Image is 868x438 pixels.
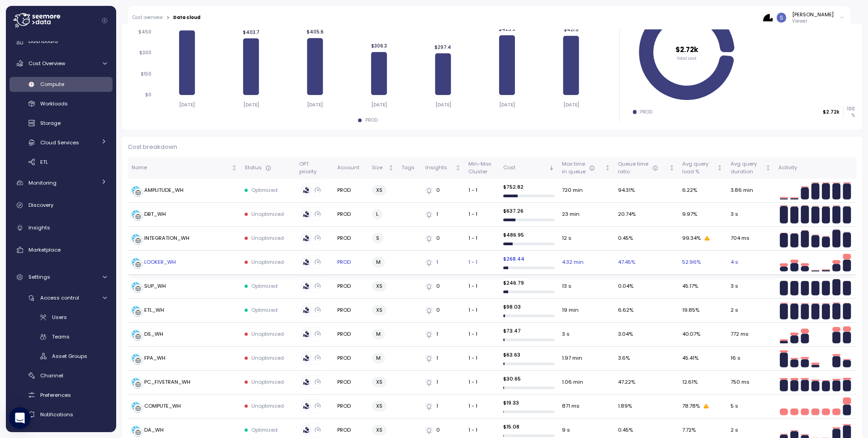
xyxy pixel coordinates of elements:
[251,354,284,362] p: Unoptimized
[128,157,241,179] th: NameNot sorted
[726,371,775,395] td: 750 ms
[173,15,200,20] div: Data cloud
[40,119,61,127] span: Storage
[792,18,834,24] p: Viewer
[562,210,580,219] span: 23 min
[251,426,278,433] p: Optimized
[499,26,515,32] tspan: $425.9
[425,306,461,314] div: 0
[726,299,775,323] td: 2 s
[503,375,555,382] p: $ 30.65
[468,160,496,176] div: Min-Max Cluster
[640,109,652,115] div: PROD
[307,29,324,35] tspan: $405.6
[465,251,500,275] td: 1 - 1
[503,351,555,358] p: $ 63.63
[334,227,368,251] td: PROD
[138,29,151,35] tspan: $450
[465,299,500,323] td: 1 - 1
[28,273,50,281] span: Settings
[465,227,500,251] td: 1 - 1
[52,352,87,360] span: Asset Groups
[145,92,151,98] tspan: $0
[144,402,181,410] div: COMPUTE_WH
[682,282,698,290] span: 45.17 %
[9,174,113,192] a: Monitoring
[503,423,555,430] p: $ 15.08
[618,282,633,290] span: 0.04 %
[726,179,775,203] td: 3.86 min
[425,258,461,267] div: 1
[465,347,500,371] td: 1 - 1
[128,143,856,152] p: Cost breakdown
[9,219,113,237] a: Insights
[334,347,368,371] td: PROD
[465,323,500,347] td: 1 - 1
[376,353,381,363] span: M
[376,257,381,267] span: M
[682,426,696,434] span: 7.72 %
[251,282,278,290] p: Optimized
[307,102,323,108] tspan: [DATE]
[618,426,633,434] span: 0.45 %
[503,255,555,262] p: $ 268.44
[503,183,555,190] p: $ 752.82
[251,378,284,386] p: Unoptimized
[465,179,500,203] td: 1 - 1
[52,314,67,321] span: Users
[682,210,697,219] span: 9.97 %
[40,294,79,301] span: Access control
[425,164,453,172] div: Insights
[9,154,113,169] a: ETL
[562,354,582,362] span: 1.97 min
[618,306,633,314] span: 6.62 %
[844,106,854,118] p: 100 %
[562,426,570,434] span: 9 s
[503,279,555,286] p: $ 246.79
[245,164,292,172] div: Status
[376,425,382,435] span: XS
[243,102,259,108] tspan: [DATE]
[334,323,368,347] td: PROD
[562,160,603,176] div: Max time in queue
[777,13,786,22] img: ACg8ocLCy7HMj59gwelRyEldAl2GQfy23E10ipDNf0SDYCnD3y85RA=s96-c
[763,13,773,22] img: 68b85438e78823e8cb7db339.PNG
[28,60,65,67] span: Cost Overview
[503,164,547,172] div: Cost
[9,407,113,422] a: Notifications
[99,17,110,24] button: Collapse navigation
[503,207,555,214] p: $ 637.26
[425,426,461,434] div: 0
[562,402,580,410] span: 871 ms
[337,164,364,172] div: Account
[28,246,61,253] span: Marketplace
[376,377,382,387] span: XS
[9,310,113,325] a: Users
[604,165,611,171] div: Not sorted
[425,402,461,410] div: 1
[682,354,698,362] span: 45.41 %
[562,306,579,314] span: 19 min
[618,210,636,219] span: 20.74 %
[376,233,379,243] span: S
[682,330,700,338] span: 40.07 %
[562,186,583,195] span: 720 min
[251,210,284,218] p: Unoptimized
[28,201,53,209] span: Discovery
[503,231,555,238] p: $ 486.95
[425,210,461,219] div: 1
[52,333,70,340] span: Teams
[717,165,723,171] div: Not sorted
[371,102,387,108] tspan: [DATE]
[144,282,166,290] div: SUP_WH
[40,372,63,379] span: Channel
[563,27,578,33] tspan: $421.5
[9,349,113,364] a: Asset Groups
[334,203,368,227] td: PROD
[563,102,579,108] tspan: [DATE]
[425,282,461,290] div: 0
[435,102,451,108] tspan: [DATE]
[614,157,679,179] th: Queue timeratioNot sorted
[726,227,775,251] td: 704 ms
[618,258,635,267] span: 47.45 %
